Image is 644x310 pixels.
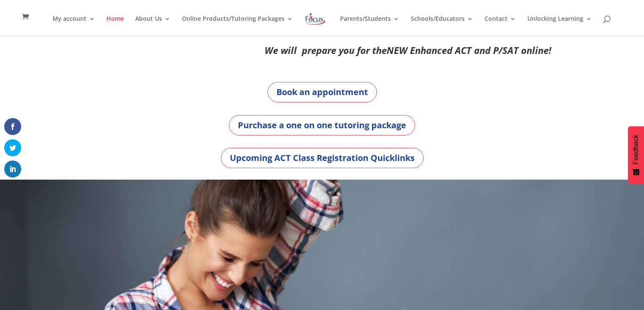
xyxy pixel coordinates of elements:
a: Contact [485,16,516,36]
em: NEW Enhanced ACT and P/SAT online! [387,44,551,56]
span: Feedback [632,135,640,164]
button: Feedback - Show survey [628,126,644,184]
a: Unlocking Learning [527,16,592,36]
a: Purchase a one on one tutoring package [229,115,415,135]
a: Upcoming ACT Class Registration Quicklinks [221,148,424,168]
a: Online Products/Tutoring Packages [182,16,293,36]
a: About Us [135,16,170,36]
a: Book an appointment [268,82,377,102]
em: We will prepare you for the [265,44,387,56]
a: My account [53,16,95,36]
a: Schools/Educators [411,16,473,36]
a: Parents/Students [340,16,399,36]
a: Home [106,16,124,36]
img: Focus on Learning [304,11,326,27]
